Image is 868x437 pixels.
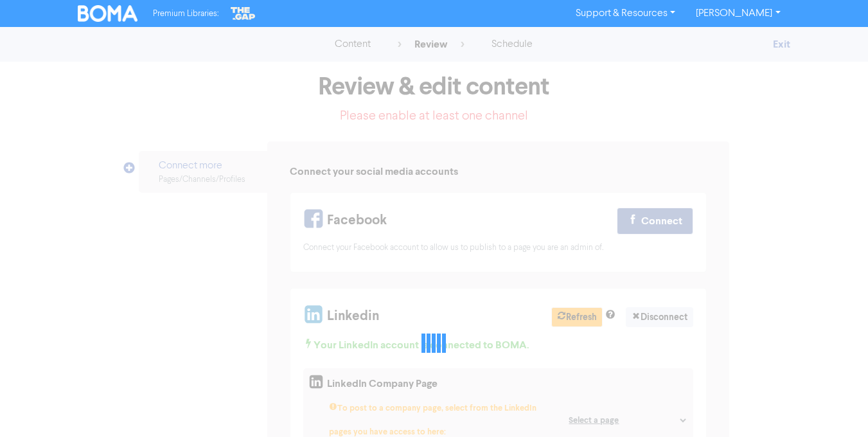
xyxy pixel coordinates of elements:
a: Support & Resources [565,3,686,24]
img: The Gap [229,5,257,22]
a: [PERSON_NAME] [686,3,790,24]
img: BOMA Logo [78,5,138,22]
span: Premium Libraries: [153,10,218,18]
iframe: Chat Widget [703,298,868,437]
